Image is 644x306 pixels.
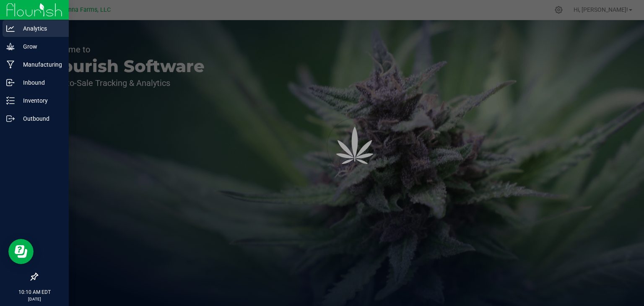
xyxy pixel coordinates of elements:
[4,288,65,296] p: 10:10 AM EDT
[4,296,65,302] p: [DATE]
[15,78,65,88] p: Inbound
[15,23,65,34] p: Analytics
[15,41,65,52] p: Grow
[6,78,15,87] inline-svg: Inbound
[15,96,65,106] p: Inventory
[15,114,65,124] p: Outbound
[6,60,15,69] inline-svg: Manufacturing
[6,114,15,123] inline-svg: Outbound
[6,96,15,105] inline-svg: Inventory
[8,239,34,264] iframe: Resource center
[6,42,15,51] inline-svg: Grow
[15,60,65,70] p: Manufacturing
[6,24,15,33] inline-svg: Analytics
